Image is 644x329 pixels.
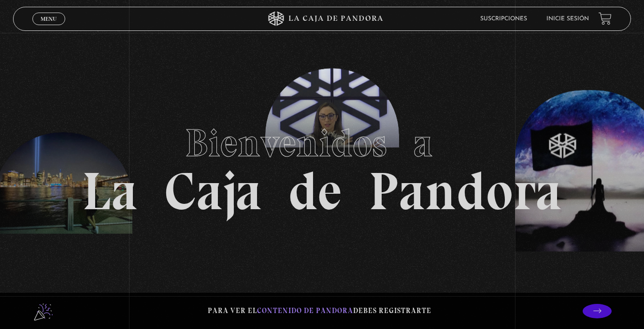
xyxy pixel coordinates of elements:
a: View your shopping cart [599,12,612,25]
a: Suscripciones [480,16,527,22]
h1: La Caja de Pandora [82,112,562,218]
p: Para ver el debes registrarte [208,304,431,317]
span: contenido de Pandora [257,306,353,315]
span: Cerrar [37,24,60,30]
span: Menu [41,16,57,22]
a: Inicie sesión [546,16,589,22]
span: Bienvenidos a [185,120,459,166]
